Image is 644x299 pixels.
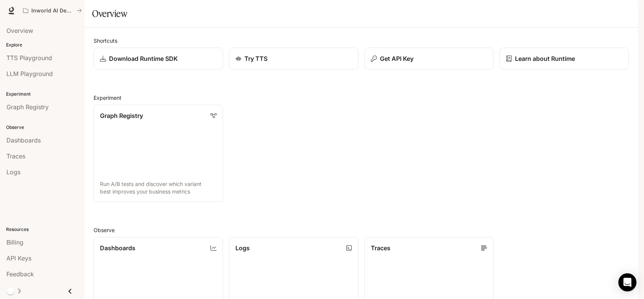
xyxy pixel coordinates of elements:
[31,8,74,14] p: Inworld AI Demos
[94,37,629,45] h2: Shortcuts
[235,243,250,253] p: Logs
[100,180,217,195] p: Run A/B tests and discover which variant best improves your business metrics
[94,226,629,234] h2: Observe
[229,48,358,70] a: Try TTS
[380,54,413,63] p: Get API Key
[20,3,85,18] button: All workspaces
[94,105,223,202] a: Graph RegistryRun A/B tests and discover which variant best improves your business metrics
[109,54,178,63] p: Download Runtime SDK
[364,48,494,70] button: Get API Key
[100,111,143,120] p: Graph Registry
[92,6,127,21] h1: Overview
[100,243,135,253] p: Dashboards
[515,54,575,63] p: Learn about Runtime
[94,94,629,102] h2: Experiment
[94,48,223,70] a: Download Runtime SDK
[500,48,629,70] a: Learn about Runtime
[618,273,636,291] div: Open Intercom Messenger
[244,54,267,63] p: Try TTS
[371,243,390,253] p: Traces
